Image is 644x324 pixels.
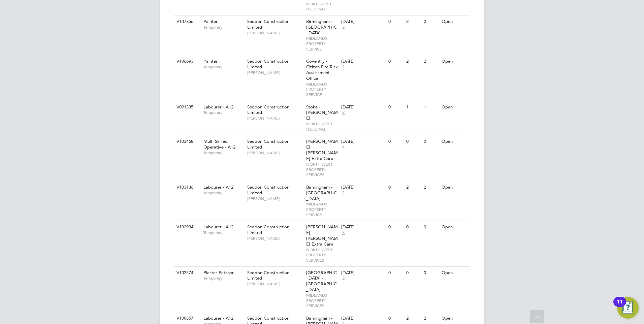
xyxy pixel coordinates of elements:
[405,267,422,279] div: 0
[175,55,198,68] div: V106693
[405,15,422,28] div: 2
[175,267,198,279] div: V102574
[203,25,244,30] span: Temporary
[203,270,234,276] span: Plaster Patcher
[440,15,469,28] div: Open
[440,267,469,279] div: Open
[306,121,338,132] span: NORTH WEST HOUSING
[175,135,198,148] div: V103468
[306,104,338,121] span: Stoke - [PERSON_NAME]
[203,104,233,110] span: Labourer - A12
[203,64,244,70] span: Temporary
[247,30,303,36] span: [PERSON_NAME]
[247,236,303,241] span: [PERSON_NAME]
[341,230,346,236] span: 3
[341,190,346,196] span: 2
[405,55,422,68] div: 2
[440,135,469,148] div: Open
[247,104,289,116] span: Seddon Construction Limited
[387,135,404,148] div: 0
[203,138,235,150] span: Multi Skilled Operative - A12
[341,224,385,230] div: [DATE]
[341,185,385,190] div: [DATE]
[203,150,244,156] span: Temporary
[247,138,289,150] span: Seddon Construction Limited
[203,19,218,24] span: Painter
[405,221,422,233] div: 0
[247,184,289,196] span: Seddon Construction Limited
[387,221,404,233] div: 0
[422,15,440,28] div: 2
[440,101,469,114] div: Open
[203,276,244,281] span: Temporary
[306,247,338,263] span: NORTH WEST PROPERTY SERVICES
[247,58,289,70] span: Seddon Construction Limited
[405,101,422,114] div: 1
[341,59,385,64] div: [DATE]
[203,110,244,115] span: Temporary
[341,110,346,116] span: 2
[405,181,422,194] div: 2
[247,281,303,287] span: [PERSON_NAME]
[306,293,338,309] span: MIDLANDS PROPERTY SERVICES
[341,139,385,144] div: [DATE]
[247,150,303,156] span: [PERSON_NAME]
[440,221,469,233] div: Open
[422,221,440,233] div: 0
[341,25,346,30] span: 2
[203,224,233,230] span: Labourer - A12
[175,101,198,114] div: V091335
[306,82,338,97] span: MIDLANDS PROPERTY SERVICE
[306,36,338,52] span: MIDLANDS PROPERTY SERVICE
[175,15,198,28] div: V107356
[341,316,385,321] div: [DATE]
[387,101,404,114] div: 0
[387,55,404,68] div: 0
[341,276,346,281] span: 2
[175,221,198,233] div: V102934
[203,58,218,64] span: Painter
[422,135,440,148] div: 0
[341,144,346,150] span: 4
[306,201,338,217] span: MIDLANDS PROPERTY SERVICE
[405,135,422,148] div: 0
[422,267,440,279] div: 0
[175,181,198,194] div: V103136
[422,55,440,68] div: 2
[387,267,404,279] div: 0
[617,302,623,311] div: 11
[341,19,385,25] div: [DATE]
[306,162,338,177] span: NORTH WEST PROPERTY SERVICES
[306,58,338,81] span: Coventry - Citizen Fire Risk Assessment Office
[247,70,303,75] span: [PERSON_NAME]
[203,315,233,321] span: Labourer - A12
[306,270,337,293] span: [GEOGRAPHIC_DATA] - [GEOGRAPHIC_DATA]
[247,270,289,281] span: Seddon Construction Limited
[341,104,385,110] div: [DATE]
[341,270,385,276] div: [DATE]
[341,64,346,70] span: 2
[440,55,469,68] div: Open
[387,15,404,28] div: 0
[203,184,233,190] span: Labourer - A12
[203,230,244,235] span: Temporary
[306,1,338,12] span: NORTHWEST HOUSING
[306,224,338,247] span: [PERSON_NAME] [PERSON_NAME] Extra Care
[247,19,289,30] span: Seddon Construction Limited
[247,196,303,201] span: [PERSON_NAME]
[617,297,639,319] button: Open Resource Center, 11 new notifications
[247,224,289,235] span: Seddon Construction Limited
[387,181,404,194] div: 0
[203,190,244,196] span: Temporary
[422,101,440,114] div: 1
[306,138,338,161] span: [PERSON_NAME] [PERSON_NAME] Extra Care
[440,181,469,194] div: Open
[247,116,303,121] span: [PERSON_NAME]
[306,184,337,201] span: Birmingham - [GEOGRAPHIC_DATA]
[306,19,337,36] span: Birmingham - [GEOGRAPHIC_DATA]
[422,181,440,194] div: 2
